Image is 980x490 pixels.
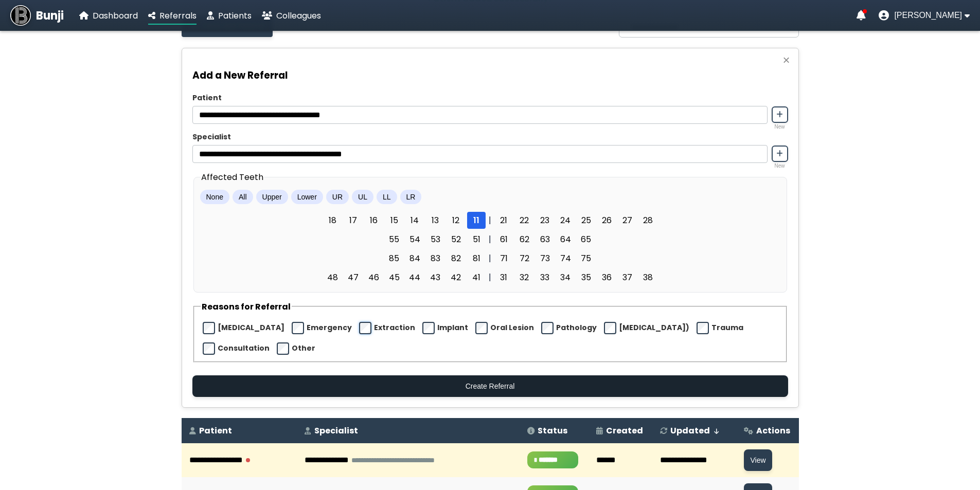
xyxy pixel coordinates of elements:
[364,269,383,286] span: 46
[577,212,595,229] span: 25
[405,250,424,267] span: 84
[577,269,595,286] span: 35
[486,252,494,265] div: |
[385,231,403,248] span: 55
[385,250,403,267] span: 85
[385,212,403,229] span: 15
[148,9,197,22] a: Referrals
[262,9,321,22] a: Colleagues
[736,418,798,443] th: Actions
[515,250,533,267] span: 72
[515,231,533,248] span: 62
[292,343,315,354] label: Other
[297,418,520,443] th: Specialist
[200,171,264,184] legend: Affected Teeth
[779,53,793,67] button: Close
[344,212,362,229] span: 17
[291,190,323,204] button: Lower
[405,269,424,286] span: 44
[159,10,197,22] span: Referrals
[618,269,636,286] span: 37
[218,10,252,22] span: Patients
[494,231,513,248] span: 61
[10,5,64,26] a: Bunji
[307,322,352,333] label: Emergency
[486,271,494,284] div: |
[192,132,788,142] label: Specialist
[374,322,415,333] label: Extraction
[597,269,616,286] span: 36
[556,269,575,286] span: 34
[577,250,595,267] span: 75
[256,190,288,204] button: Upper
[36,7,64,24] span: Bunji
[200,190,229,204] button: None
[447,231,465,248] span: 52
[201,300,292,313] legend: Reasons for Referral
[79,9,138,22] a: Dashboard
[426,269,444,286] span: 43
[467,269,486,286] span: 41
[894,11,962,20] span: [PERSON_NAME]
[447,269,465,286] span: 42
[192,375,788,397] button: Create Referral
[377,190,397,204] button: LL
[494,250,513,267] span: 71
[182,418,297,443] th: Patient
[577,231,595,248] span: 65
[486,233,494,246] div: |
[536,212,554,229] span: 23
[515,212,533,229] span: 22
[619,322,689,333] label: [MEDICAL_DATA])
[879,10,970,21] button: User menu
[276,10,321,22] span: Colleagues
[426,231,444,248] span: 53
[515,269,533,286] span: 32
[192,68,788,83] h3: Add a New Referral
[536,250,554,267] span: 73
[233,190,253,204] button: All
[857,10,866,21] a: Notifications
[638,269,657,286] span: 38
[405,231,424,248] span: 54
[467,231,486,248] span: 51
[556,231,575,248] span: 64
[364,212,383,229] span: 16
[426,212,444,229] span: 13
[467,212,486,229] span: 11
[323,212,342,229] span: 18
[744,449,772,471] button: View
[652,418,736,443] th: Updated
[556,212,575,229] span: 24
[207,9,252,22] a: Patients
[447,250,465,267] span: 82
[536,269,554,286] span: 33
[711,322,743,333] label: Trauma
[93,10,138,22] span: Dashboard
[556,250,575,267] span: 74
[589,418,653,443] th: Created
[326,190,349,204] button: UR
[618,212,636,229] span: 27
[467,250,486,267] span: 81
[426,250,444,267] span: 83
[323,269,342,286] span: 48
[447,212,465,229] span: 12
[536,231,554,248] span: 63
[437,322,468,333] label: Implant
[486,214,494,227] div: |
[494,212,513,229] span: 21
[10,5,31,26] img: Bunji Dental Referral Management
[400,190,422,204] button: LR
[218,322,284,333] label: [MEDICAL_DATA]
[344,269,362,286] span: 47
[597,212,616,229] span: 26
[405,212,424,229] span: 14
[218,343,270,354] label: Consultation
[490,322,534,333] label: Oral Lesion
[352,190,373,204] button: UL
[192,93,788,103] label: Patient
[556,322,597,333] label: Pathology
[494,269,513,286] span: 31
[520,418,588,443] th: Status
